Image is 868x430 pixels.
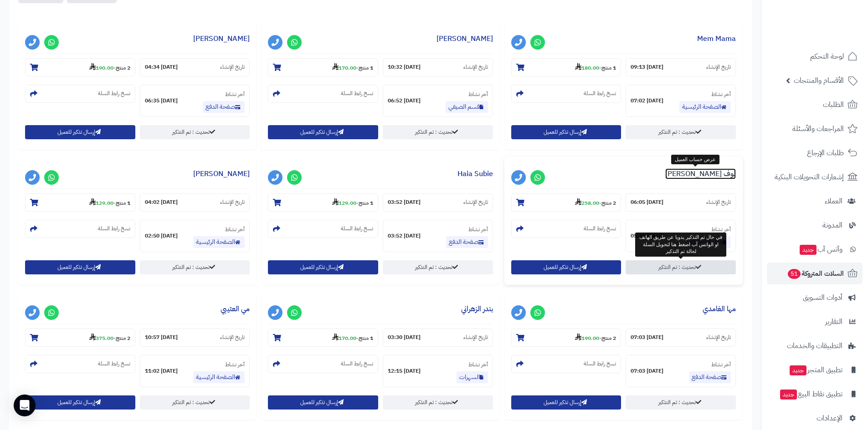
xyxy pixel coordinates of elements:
section: نسخ رابط السلة [268,355,378,373]
strong: 375.00 [89,334,113,342]
span: طلبات الإرجاع [807,147,844,159]
a: الصفحة الرئيسية [679,101,731,113]
a: تطبيق المتجرجديد [767,359,863,381]
strong: [DATE] 04:02 [145,198,178,206]
small: تاريخ الإنشاء [706,334,731,341]
small: نسخ رابط السلة [584,360,616,368]
section: 1 منتج-129.00 [25,193,135,212]
img: logo-2.png [806,7,859,26]
strong: [DATE] 06:52 [388,97,421,105]
div: Open Intercom Messenger [14,395,36,416]
small: آخر نشاط [225,90,245,98]
a: وآتس آبجديد [767,238,863,260]
section: 2 منتج-190.00 [511,329,621,347]
div: عرض حساب العميل [671,155,719,165]
span: العملاء [825,195,842,207]
span: الطلبات [823,98,844,111]
small: تاريخ الإنشاء [706,198,731,206]
a: السلات المتروكة51 [767,263,863,284]
strong: 258.00 [575,199,599,207]
section: نسخ رابط السلة [511,85,621,103]
button: إرسال تذكير للعميل [511,125,621,139]
strong: 2 منتج [116,64,130,72]
small: نسخ رابط السلة [584,225,616,233]
small: - [332,333,373,342]
section: نسخ رابط السلة [268,220,378,238]
a: صفحة الدفع [446,236,488,248]
section: 1 منتج-170.00 [268,329,378,347]
a: العملاء [767,190,863,212]
strong: [DATE] 06:35 [145,97,178,105]
span: لوحة التحكم [810,50,844,63]
span: الإعدادات [817,412,842,425]
strong: 190.00 [89,64,113,72]
strong: [DATE] 05:39 [631,232,663,240]
section: 1 منتج-129.00 [268,193,378,212]
section: 1 منتج-170.00 [268,58,378,76]
button: إرسال تذكير للعميل [511,260,621,274]
a: [PERSON_NAME] [437,33,493,44]
section: نسخ رابط السلة [268,85,378,103]
section: نسخ رابط السلة [511,355,621,373]
small: نسخ رابط السلة [341,360,373,368]
strong: 2 منتج [116,334,130,342]
small: - [89,333,130,342]
button: إرسال تذكير للعميل [511,395,621,410]
section: نسخ رابط السلة [25,355,135,373]
strong: 129.00 [89,199,113,207]
button: إرسال تذكير للعميل [268,395,378,410]
strong: [DATE] 02:50 [145,232,178,240]
a: الإعدادات [767,407,863,429]
a: تحديث : تم التذكير [140,260,250,274]
strong: [DATE] 11:02 [145,367,178,375]
small: نسخ رابط السلة [98,90,130,97]
span: الأقسام والمنتجات [794,74,844,87]
a: التطبيقات والخدمات [767,335,863,357]
span: المراجعات والأسئلة [792,122,844,135]
small: آخر نشاط [468,360,488,369]
a: تحديث : تم التذكير [383,125,493,139]
small: آخر نشاط [711,90,731,98]
small: - [89,63,130,72]
span: السلات المتروكة [787,267,844,280]
strong: [DATE] 10:57 [145,334,178,341]
small: آخر نشاط [468,225,488,233]
strong: 170.00 [332,64,356,72]
button: إرسال تذكير للعميل [25,125,135,139]
small: تاريخ الإنشاء [706,63,731,71]
strong: 2 منتج [601,334,616,342]
a: [PERSON_NAME] [193,168,250,179]
a: صفحة الدفع [689,371,731,383]
button: إرسال تذكير للعميل [268,125,378,139]
strong: [DATE] 07:03 [631,334,663,341]
strong: [DATE] 03:52 [388,198,421,206]
small: - [332,198,373,207]
span: تطبيق المتجر [789,364,842,376]
strong: 180.00 [575,64,599,72]
strong: 1 منتج [359,334,373,342]
section: 2 منتج-190.00 [25,58,135,76]
strong: [DATE] 03:52 [388,232,421,240]
a: تحديث : تم التذكير [626,395,736,410]
a: إشعارات التحويلات البنكية [767,166,863,188]
small: تاريخ الإنشاء [463,63,488,71]
a: تحديث : تم التذكير [626,260,736,274]
a: نوف [PERSON_NAME] [665,168,736,179]
a: المراجعات والأسئلة [767,118,863,140]
a: تحديث : تم التذكير [140,125,250,139]
a: مي العتيبي [221,304,250,314]
a: Haia Subie [457,168,493,179]
small: تاريخ الإنشاء [220,334,245,341]
span: التطبيقات والخدمات [787,339,842,352]
strong: 1 منتج [116,199,130,207]
strong: [DATE] 04:34 [145,63,178,71]
div: في حال تم التذكير يدويا عن طريق الهاتف او الواتس آب اضغط هنا لتحويل السلة لحالة تم التذكير [635,233,726,257]
section: نسخ رابط السلة [511,220,621,238]
small: تاريخ الإنشاء [220,63,245,71]
strong: 190.00 [575,334,599,342]
strong: 2 منتج [601,199,616,207]
small: - [575,333,616,342]
a: بندر الزهراني [461,304,493,314]
small: نسخ رابط السلة [584,90,616,97]
button: إرسال تذكير للعميل [268,260,378,274]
